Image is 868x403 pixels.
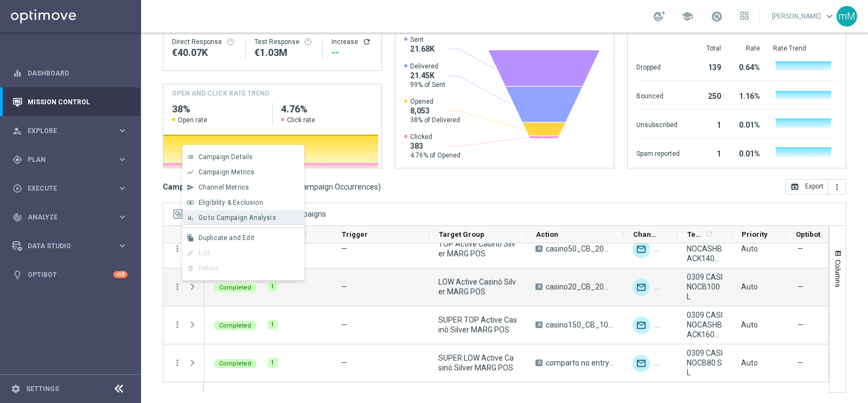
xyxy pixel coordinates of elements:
[703,228,713,240] span: Calculate column
[12,270,22,280] i: lightbulb
[254,37,314,46] div: Test Response
[734,44,760,53] div: Rate
[633,355,650,372] img: Optimail
[173,244,182,254] button: more_vert
[11,384,21,394] i: settings
[199,153,253,161] span: Campaign Details
[535,322,542,328] span: A
[546,358,614,368] span: comparto no entry_20%upto80
[28,214,117,221] span: Analyze
[117,241,127,251] i: keyboard_arrow_right
[199,214,276,222] span: Go to Campaign Analysis
[535,360,542,366] span: A
[28,59,127,87] a: Dashboard
[117,154,127,165] i: keyboard_arrow_right
[117,212,127,222] i: keyboard_arrow_right
[786,179,828,194] button: open_in_browser Export
[681,10,693,22] span: school
[178,116,207,124] span: Open rate
[341,320,347,329] span: —
[187,153,194,161] i: list
[281,103,373,116] h2: 4.76%
[28,260,113,289] a: Optibot
[173,358,182,368] button: more_vert
[636,115,680,133] div: Unsubscribed
[797,244,803,254] span: —
[687,272,723,301] span: 0309 CASINOCB100 L
[438,239,517,259] span: TOP Active Casinò Silver MARG POS
[654,279,672,296] div: Other
[834,260,843,287] span: Columns
[117,125,127,136] i: keyboard_arrow_right
[12,184,117,193] div: Execute
[439,230,484,238] span: Target Group
[654,317,672,334] div: Other
[172,89,269,98] h4: OPEN AND CLICK RATE TREND
[636,58,680,75] div: Dropped
[833,182,841,191] i: more_vert
[734,144,760,161] div: 0.01%
[693,115,721,133] div: 1
[342,230,368,238] span: Trigger
[173,282,182,292] button: more_vert
[12,270,128,279] button: lightbulb Optibot +10
[28,128,117,134] span: Explore
[687,234,723,263] span: 0309 CASINOCASHBACK140 (TOP)_2025_09_03
[546,244,614,254] span: casino50_CB_20%upto160
[28,243,117,249] span: Data Studio
[797,358,803,368] span: —
[163,306,205,344] div: Press SPACE to select this row.
[12,155,117,165] div: Plan
[254,46,314,59] div: €1,029,690
[12,98,128,106] button: Mission Control
[705,230,713,238] i: refresh
[633,230,659,238] span: Channel
[410,71,445,80] span: 21.45K
[790,182,799,191] i: open_in_browser
[12,59,127,87] div: Dashboard
[187,214,194,222] i: bar_chart
[633,317,650,334] img: Optimail
[187,199,194,206] i: join_inner
[12,212,22,222] i: track_changes
[331,46,373,59] div: --
[378,182,381,192] span: )
[182,165,304,180] button: show_chart Campaign Metrics
[331,37,373,46] div: Increase
[362,37,371,46] i: refresh
[199,184,250,191] span: Channel Metrics
[636,144,680,161] div: Spam reported
[12,69,128,78] div: equalizer Dashboard
[268,358,278,368] div: 1
[214,358,257,368] colored-tag: Completed
[187,234,194,242] i: file_copy
[28,87,127,116] a: Mission Control
[219,284,251,291] span: Completed
[12,213,128,222] div: track_changes Analyze keyboard_arrow_right
[182,210,304,225] button: bar_chart Go to Campaign Analysis
[742,230,768,238] span: Priority
[654,355,672,372] img: Other
[438,277,517,297] span: LOW Active Casinò Silver MARG POS
[12,184,128,193] button: play_circle_outline Execute keyboard_arrow_right
[693,58,721,75] div: 139
[12,127,128,135] div: person_search Explore keyboard_arrow_right
[633,279,650,296] div: Optimail
[172,46,237,59] div: €40,067
[410,97,460,106] span: Opened
[837,6,857,27] div: mM
[410,133,461,141] span: Clicked
[410,116,460,124] span: 38% of Delivered
[654,241,672,258] div: Other
[824,10,835,22] span: keyboard_arrow_down
[410,44,435,54] span: 21.68K
[687,310,723,339] span: 0309 CASINOCASHBACK160 (SUPERTOP)_2025_09_03
[687,230,703,238] span: Templates
[163,344,205,382] div: Press SPACE to select this row.
[535,245,542,252] span: A
[410,62,445,71] span: Delivered
[12,242,128,250] button: Data Studio keyboard_arrow_right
